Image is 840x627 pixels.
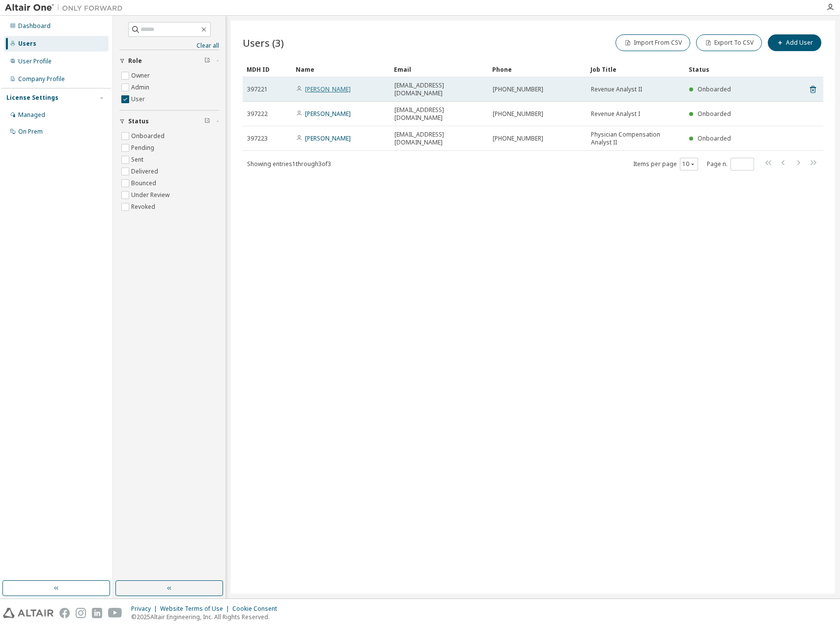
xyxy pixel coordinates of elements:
[131,130,167,142] label: Onboarded
[394,106,484,122] span: [EMAIL_ADDRESS][DOMAIN_NAME]
[305,134,351,142] a: [PERSON_NAME]
[296,61,386,77] div: Name
[707,158,754,171] span: Page n.
[232,605,283,613] div: Cookie Consent
[59,608,70,618] img: facebook.svg
[18,22,51,30] div: Dashboard
[247,135,268,142] span: 397223
[108,608,122,618] img: youtube.svg
[493,85,543,93] span: [PHONE_NUMBER]
[247,110,268,118] span: 397222
[5,3,128,13] img: Altair One
[591,85,642,93] span: Revenue Analyst II
[590,61,681,77] div: Job Title
[18,128,43,136] div: On Prem
[633,158,698,171] span: Items per page
[591,131,680,146] span: Physician Compensation Analyst II
[591,110,640,118] span: Revenue Analyst I
[696,34,762,51] button: Export To CSV
[698,110,731,118] span: Onboarded
[131,142,156,154] label: Pending
[768,34,821,51] button: Add User
[18,57,52,65] div: User Profile
[243,36,284,50] span: Users (3)
[131,201,157,213] label: Revoked
[131,93,147,105] label: User
[18,75,65,83] div: Company Profile
[92,608,102,618] img: linkedin.svg
[682,160,696,168] button: 10
[18,111,45,119] div: Managed
[394,82,484,97] span: [EMAIL_ADDRESS][DOMAIN_NAME]
[131,166,160,177] label: Delivered
[131,605,160,613] div: Privacy
[131,177,158,189] label: Bounced
[204,57,210,65] span: Clear filter
[131,82,151,93] label: Admin
[131,70,152,82] label: Owner
[119,42,219,50] a: Clear all
[3,608,54,618] img: altair_logo.svg
[160,605,232,613] div: Website Terms of Use
[204,117,210,125] span: Clear filter
[698,85,731,93] span: Onboarded
[247,61,288,77] div: MDH ID
[76,608,86,618] img: instagram.svg
[305,110,351,118] a: [PERSON_NAME]
[247,160,331,168] span: Showing entries 1 through 3 of 3
[119,50,219,72] button: Role
[394,61,484,77] div: Email
[128,57,142,65] span: Role
[394,131,484,146] span: [EMAIL_ADDRESS][DOMAIN_NAME]
[6,94,58,102] div: License Settings
[698,134,731,142] span: Onboarded
[131,613,283,621] p: © 2025 Altair Engineering, Inc. All Rights Reserved.
[493,110,543,118] span: [PHONE_NUMBER]
[131,189,171,201] label: Under Review
[616,34,690,51] button: Import From CSV
[131,154,145,166] label: Sent
[128,117,149,125] span: Status
[305,85,351,93] a: [PERSON_NAME]
[119,111,219,132] button: Status
[689,61,772,77] div: Status
[492,61,583,77] div: Phone
[247,85,268,93] span: 397221
[493,135,543,142] span: [PHONE_NUMBER]
[18,40,36,48] div: Users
